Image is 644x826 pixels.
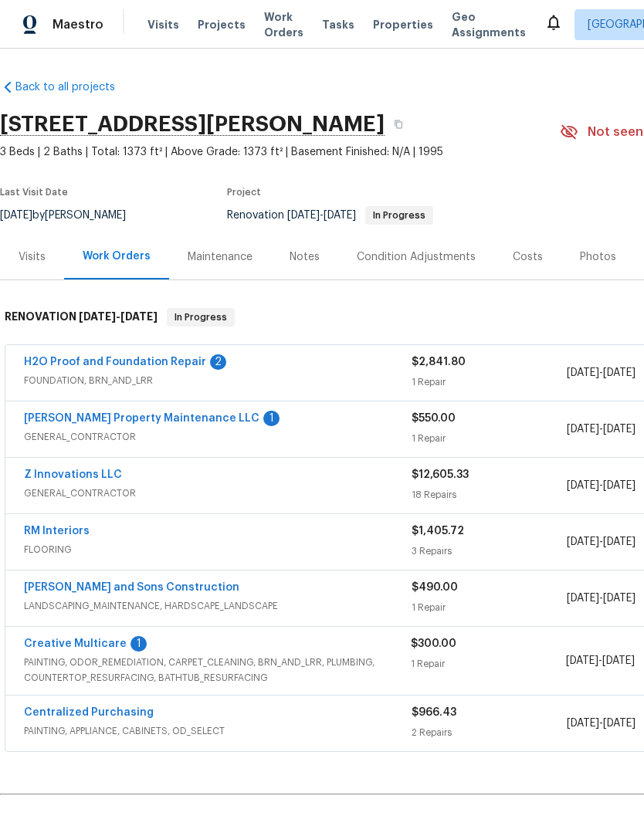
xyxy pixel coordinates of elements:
span: - [567,716,636,731]
span: Projects [198,17,246,32]
span: [DATE] [602,655,635,666]
a: [PERSON_NAME] Property Maintenance LLC [24,413,259,424]
a: Centralized Purchasing [24,707,154,718]
span: [DATE] [603,718,636,729]
span: Visits [147,17,179,32]
span: Properties [373,17,433,32]
span: - [567,365,636,381]
span: $12,605.33 [412,469,469,480]
span: Maestro [53,17,103,32]
div: 1 Repair [412,374,567,390]
span: Tasks [322,19,354,30]
span: Geo Assignments [452,9,526,40]
span: [DATE] [324,210,356,221]
span: - [566,653,635,669]
span: Renovation [227,210,433,221]
span: - [567,534,636,550]
span: - [79,311,158,322]
span: Project [227,188,261,197]
span: [DATE] [603,424,636,435]
span: - [567,478,636,493]
div: 1 Repair [411,656,565,672]
span: [DATE] [603,593,636,604]
span: PAINTING, ODOR_REMEDIATION, CARPET_CLEANING, BRN_AND_LRR, PLUMBING, COUNTERTOP_RESURFACING, BATHT... [24,655,411,686]
div: Condition Adjustments [357,249,476,265]
span: GENERAL_CONTRACTOR [24,486,412,501]
a: Z Innovations LLC [24,469,122,480]
span: [DATE] [567,718,599,729]
div: 1 Repair [412,431,567,446]
div: 1 Repair [412,600,567,615]
span: $300.00 [411,638,456,649]
div: Photos [580,249,616,265]
span: [DATE] [603,480,636,491]
div: Notes [290,249,320,265]
span: In Progress [168,310,233,325]
div: Maintenance [188,249,253,265]
div: Visits [19,249,46,265]
span: - [567,591,636,606]
a: Creative Multicare [24,638,127,649]
span: [DATE] [287,210,320,221]
div: 18 Repairs [412,487,567,503]
span: $2,841.80 [412,357,466,367]
span: PAINTING, APPLIANCE, CABINETS, OD_SELECT [24,723,412,739]
a: RM Interiors [24,526,90,537]
div: 3 Repairs [412,543,567,559]
div: 2 [210,354,226,370]
span: - [567,421,636,437]
div: 2 Repairs [412,725,567,740]
span: $550.00 [412,413,456,424]
div: 1 [130,636,147,652]
span: $966.43 [412,707,456,718]
div: Costs [513,249,543,265]
span: - [287,210,356,221]
div: 1 [263,411,280,426]
span: [DATE] [603,367,636,378]
span: Work Orders [264,9,303,40]
span: FOUNDATION, BRN_AND_LRR [24,373,412,388]
span: $1,405.72 [412,526,464,537]
span: [DATE] [79,311,116,322]
span: [DATE] [567,537,599,547]
span: [DATE] [567,593,599,604]
span: [DATE] [567,480,599,491]
div: Work Orders [83,249,151,264]
a: [PERSON_NAME] and Sons Construction [24,582,239,593]
button: Copy Address [385,110,412,138]
a: H2O Proof and Foundation Repair [24,357,206,367]
span: LANDSCAPING_MAINTENANCE, HARDSCAPE_LANDSCAPE [24,598,412,614]
span: GENERAL_CONTRACTOR [24,429,412,445]
span: In Progress [367,211,432,220]
span: [DATE] [120,311,158,322]
span: [DATE] [567,424,599,435]
span: FLOORING [24,542,412,557]
span: [DATE] [567,367,599,378]
h6: RENOVATION [5,308,158,327]
span: $490.00 [412,582,458,593]
span: [DATE] [603,537,636,547]
span: [DATE] [566,655,598,666]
